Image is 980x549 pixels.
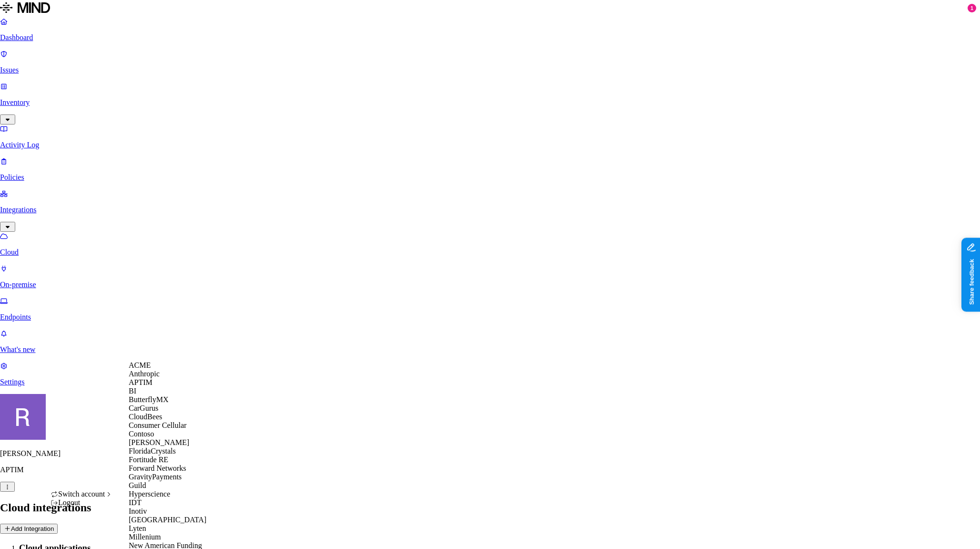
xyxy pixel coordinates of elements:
span: Fortitude RE [129,456,168,464]
span: ACME [129,361,151,369]
span: Hyperscience [129,490,170,498]
span: Forward Networks [129,464,186,472]
span: Consumer Cellular [129,421,186,429]
span: BI [129,387,136,395]
span: Contoso [129,430,154,438]
span: GravityPayments [129,473,182,481]
span: CarGurus [129,404,158,412]
span: [GEOGRAPHIC_DATA] [129,516,206,524]
span: APTIM [129,378,153,386]
span: FloridaCrystals [129,447,176,455]
span: Anthropic [129,370,160,378]
span: ButterflyMX [129,395,169,404]
span: Inotiv [129,507,147,515]
span: Millenium [129,533,161,541]
span: Lyten [129,524,146,532]
span: Guild [129,481,146,489]
span: Switch account [58,490,105,498]
span: [PERSON_NAME] [129,438,189,446]
span: CloudBees [129,413,162,421]
span: IDT [129,498,142,507]
div: Logout [51,498,112,507]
